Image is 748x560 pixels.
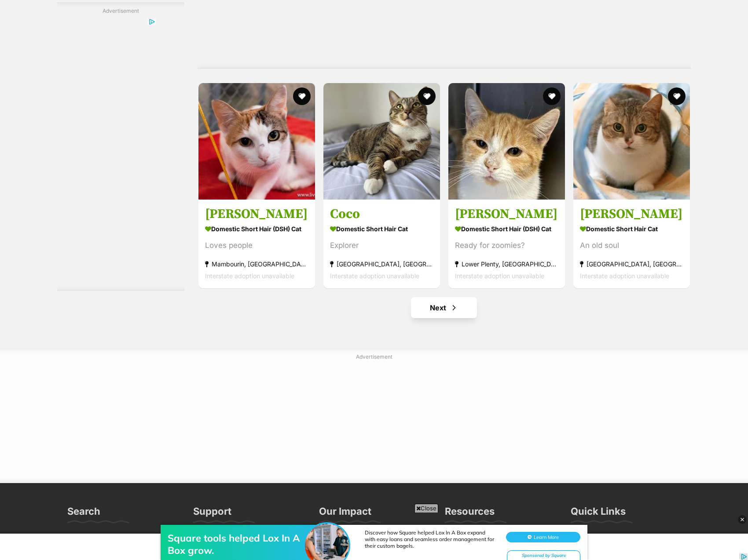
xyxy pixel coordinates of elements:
a: Next page [411,297,477,318]
span: Interstate adoption unavailable [330,272,419,280]
strong: Domestic Short Hair (DSH) Cat [205,222,308,235]
div: Ready for zoomies? [455,240,558,251]
a: [PERSON_NAME] Domestic Short Hair (DSH) Cat Loves people Mambourin, [GEOGRAPHIC_DATA] Interstate ... [198,199,315,288]
span: Interstate adoption unavailable [455,272,544,280]
nav: Pagination [198,297,691,318]
button: favourite [543,87,561,105]
span: Close [414,504,438,513]
h3: [PERSON_NAME] [205,206,308,222]
button: favourite [668,87,686,105]
iframe: Advertisement [161,364,587,474]
h3: Support [193,505,231,523]
div: An old soul [580,240,683,251]
strong: Domestic Short Hair (DSH) Cat [455,222,558,235]
img: Olivia O'Cleary - Domestic Short Hair (DSH) Cat [448,83,565,200]
strong: Domestic Short Hair Cat [330,222,433,235]
img: Square tools helped Lox In A Box grow. [305,16,349,60]
span: Interstate adoption unavailable [205,272,294,280]
strong: [GEOGRAPHIC_DATA], [GEOGRAPHIC_DATA] [330,258,433,270]
img: Kaolin Jagger - Domestic Short Hair Cat [573,83,690,200]
strong: Mambourin, [GEOGRAPHIC_DATA] [205,258,308,270]
a: [PERSON_NAME] Domestic Short Hair (DSH) Cat Ready for zoomies? Lower Plenty, [GEOGRAPHIC_DATA] In... [448,199,565,288]
button: favourite [418,87,436,105]
h3: Coco [330,206,433,222]
div: Advertisement [57,2,184,291]
h3: Our Impact [319,505,371,523]
h3: [PERSON_NAME] [455,206,558,222]
h3: Search [67,505,100,523]
div: Discover how Square helped Lox In A Box expand with easy loans and seamless order management for ... [365,22,497,42]
h3: Quick Links [571,505,626,523]
img: close_dark_3x.png [738,515,747,524]
strong: Domestic Short Hair Cat [580,222,683,235]
span: Interstate adoption unavailable [580,272,669,280]
div: Explorer [330,240,433,251]
div: Sponsored by Square [507,43,580,54]
iframe: Advertisement [85,18,156,282]
a: Coco Domestic Short Hair Cat Explorer [GEOGRAPHIC_DATA], [GEOGRAPHIC_DATA] Interstate adoption un... [323,199,440,288]
h3: [PERSON_NAME] [580,206,683,222]
button: Learn More [506,25,580,35]
strong: [GEOGRAPHIC_DATA], [GEOGRAPHIC_DATA] [580,258,683,270]
img: Hazel Moriarty - Domestic Short Hair (DSH) Cat [198,83,315,200]
div: Square tools helped Lox In A Box grow. [168,25,308,49]
a: [PERSON_NAME] Domestic Short Hair Cat An old soul [GEOGRAPHIC_DATA], [GEOGRAPHIC_DATA] Interstate... [573,199,690,288]
strong: Lower Plenty, [GEOGRAPHIC_DATA] [455,258,558,270]
h3: Resources [445,505,495,523]
div: Loves people [205,240,308,251]
img: Coco - Domestic Short Hair Cat [323,83,440,200]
